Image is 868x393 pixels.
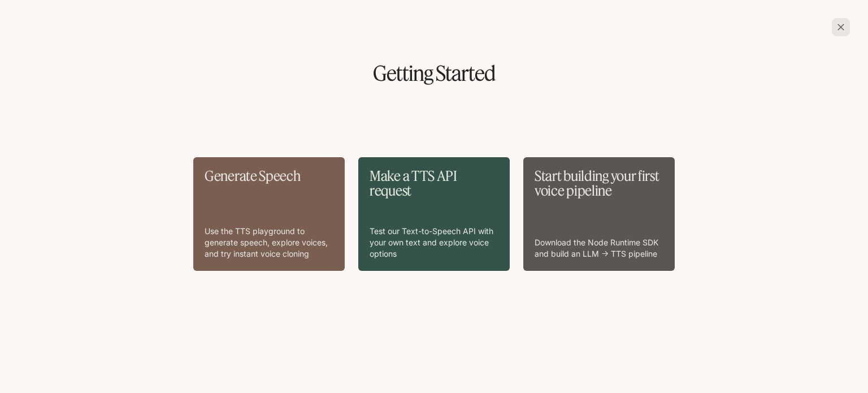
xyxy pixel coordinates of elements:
p: Generate Speech [205,169,333,183]
p: Test our Text-to-Speech API with your own text and explore voice options [370,226,498,260]
a: Generate SpeechUse the TTS playground to generate speech, explore voices, and try instant voice c... [193,157,345,271]
p: Make a TTS API request [370,169,498,198]
p: Download the Node Runtime SDK and build an LLM → TTS pipeline [535,237,663,260]
a: Start building your first voice pipelineDownload the Node Runtime SDK and build an LLM → TTS pipe... [523,157,675,271]
p: Start building your first voice pipeline [535,169,663,198]
h1: Getting Started [18,63,850,84]
a: Make a TTS API requestTest our Text-to-Speech API with your own text and explore voice options [358,157,510,271]
p: Use the TTS playground to generate speech, explore voices, and try instant voice cloning [205,226,333,260]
